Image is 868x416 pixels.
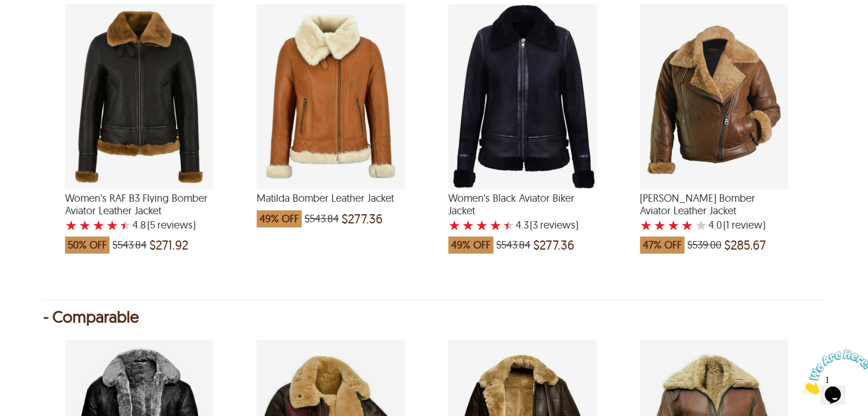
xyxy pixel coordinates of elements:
[476,219,488,231] label: 3 rating
[708,219,722,231] label: 4.0
[640,192,788,217] span: Kiana Bomber Aviator Leather Jacket
[640,219,652,231] label: 1 rating
[797,345,868,399] iframe: chat widget
[257,192,405,205] span: Matilda Bomber Leather Jacket
[65,219,78,231] label: 1 rating
[149,239,188,251] span: $271.92
[65,192,213,217] span: Women's RAF B3 Flying Bomber Aviator Leather Jacket
[5,5,75,50] img: Chat attention grabber
[516,219,529,231] label: 4.3
[724,239,766,251] span: $285.67
[538,219,575,231] span: reviews
[92,219,105,231] label: 3 rating
[147,219,196,231] span: )
[448,182,597,254] a: Women's Black Aviator Biker Jacket with a 4.333333333333333 Star Rating 3 Product Review which wa...
[106,219,119,231] label: 4 rating
[729,219,762,231] span: review
[448,236,493,254] span: 49% OFF
[695,219,707,231] label: 5 rating
[132,219,146,231] label: 4.8
[43,311,825,323] div: - Comparable
[65,236,109,254] span: 50% OFF
[257,210,302,227] span: 49% OFF
[533,239,574,251] span: $277.36
[120,219,131,231] label: 5 rating
[79,219,91,231] label: 2 rating
[640,182,788,254] a: Kiana Bomber Aviator Leather Jacket with a 4 Star Rating 1 Product Review which was at a price of...
[448,192,597,217] span: Women's Black Aviator Biker Jacket
[155,219,193,231] span: reviews
[530,219,538,231] span: (3
[65,182,213,254] a: Women's RAF B3 Flying Bomber Aviator Leather Jacket with a 4.8 Star Rating 5 Product Review which...
[687,239,721,251] span: $539.00
[496,239,530,251] span: $543.84
[305,213,339,225] span: $543.84
[257,182,405,227] a: Matilda Bomber Leather Jacket which was at a price of $543.84, now after discount the price is
[5,5,9,14] span: 1
[112,239,147,251] span: $543.84
[342,213,383,225] span: $277.36
[147,219,155,231] span: (5
[723,219,729,231] span: (1
[448,219,461,231] label: 1 rating
[640,236,684,254] span: 47% OFF
[530,219,578,231] span: )
[462,219,474,231] label: 2 rating
[503,219,514,231] label: 5 rating
[654,219,666,231] label: 2 rating
[723,219,765,231] span: )
[489,219,502,231] label: 4 rating
[667,219,680,231] label: 3 rating
[681,219,693,231] label: 4 rating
